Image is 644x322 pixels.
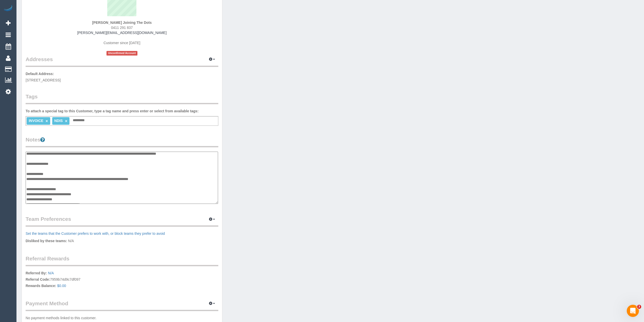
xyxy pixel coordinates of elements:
p: 7959b74d9c7df097 [26,271,218,290]
span: 3 [637,305,641,309]
label: To attach a special tag to this Customer, type a tag name and press enter or select from availabl... [26,109,199,114]
label: Referral Code: [26,277,50,282]
a: N/A [48,271,54,275]
span: N/A [68,239,74,243]
legend: Payment Method [26,300,218,311]
strong: [PERSON_NAME] Joining The Dots [92,21,152,25]
a: Set the teams that the Customer prefers to work with, or block teams they prefer to avoid [26,231,165,236]
legend: Notes [26,136,218,147]
span: NDIS [54,119,63,123]
a: $0.00 [57,284,66,288]
span: INVOICE [29,119,43,123]
label: Referred By: [26,271,47,276]
span: Customer since [DATE] [103,41,140,45]
iframe: Intercom live chat [627,305,639,317]
a: × [65,119,67,123]
legend: Team Preferences [26,215,218,227]
legend: Referral Rewards [26,255,218,266]
label: Rewards Balance: [26,283,56,288]
img: Automaid Logo [3,5,13,12]
a: × [46,119,48,123]
legend: Tags [26,93,218,104]
label: Default Address: [26,71,54,76]
p: No payment methods linked to this customer. [26,315,218,320]
label: Disliked by these teams: [26,238,67,243]
span: 0411 291 837 [111,26,133,30]
span: Unconfirmed Account [106,51,137,55]
a: [PERSON_NAME][EMAIL_ADDRESS][DOMAIN_NAME] [77,31,167,35]
span: [STREET_ADDRESS] [26,78,61,82]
